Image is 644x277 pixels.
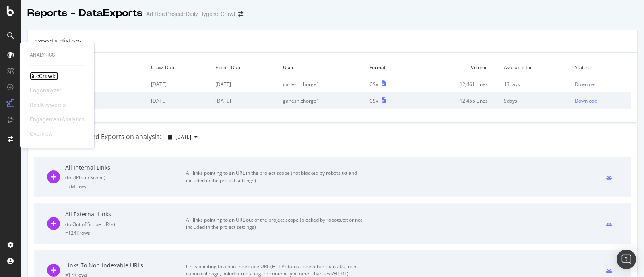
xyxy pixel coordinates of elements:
div: All links pointing to an URL in the project scope (not blocked by robots.txt and included in the ... [186,170,367,184]
div: csv-export [606,221,612,226]
div: Ad-Hoc Project: Daily Hygiene Crawl [146,10,235,18]
div: ( to URLs in Scope ) [65,174,186,181]
td: 13 days [500,76,571,93]
td: Volume [413,59,500,76]
td: Status [571,59,631,76]
td: 12,461 Lines [413,76,500,93]
div: All links pointing to an URL out of the project scope (blocked by robots.txt or not included in t... [186,216,367,231]
td: [DATE] [147,92,211,109]
div: Links To Non-Indexable URLs [65,261,186,269]
div: Analytics [30,52,85,59]
td: ganesh.chorge1 [279,92,365,109]
div: Download [575,97,597,104]
td: [DATE] [147,76,211,93]
div: CSV [369,97,378,104]
div: Botify Recommended Exports on analysis: [34,132,161,142]
div: RealKeywords [30,101,66,109]
td: [DATE] [211,92,279,109]
div: All Internal Links [65,164,186,172]
div: Overview [30,130,53,138]
div: csv-export [606,174,612,180]
div: Open Intercom Messenger [617,250,636,269]
td: ganesh.chorge1 [279,76,365,93]
div: Exports History [34,37,81,46]
td: User [279,59,365,76]
td: Export Date [211,59,279,76]
div: ( to Out of Scope URLs ) [65,221,186,228]
button: [DATE] [165,131,201,144]
div: All External Links [65,210,186,218]
div: csv-export [606,267,612,273]
td: 12,455 Lines [413,92,500,109]
td: Crawl Date [147,59,211,76]
div: LogAnalyzer [30,86,61,94]
div: EngagementAnalytics [30,115,85,123]
a: Download [575,97,627,104]
td: Available for [500,59,571,76]
div: = 124K rows [65,230,186,236]
span: 2025 Sep. 3rd [175,133,191,140]
a: Download [575,81,627,88]
div: CSV [369,81,378,88]
div: arrow-right-arrow-left [238,11,243,17]
a: SiteCrawler [30,72,58,80]
div: = 7M rows [65,183,186,190]
td: [DATE] [211,76,279,93]
td: 9 days [500,92,571,109]
div: Reports - DataExports [27,6,143,20]
td: Format [365,59,413,76]
div: Download [575,81,597,88]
